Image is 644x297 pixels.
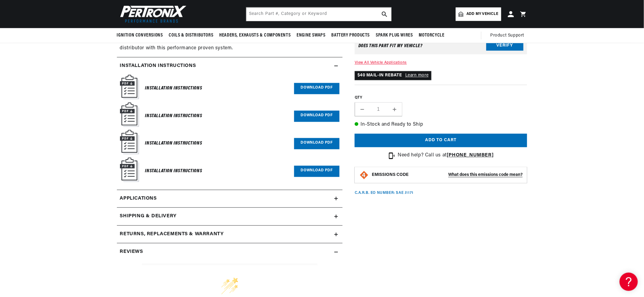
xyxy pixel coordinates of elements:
summary: Headers, Exhausts & Components [216,28,294,43]
button: EMISSIONS CODEWhat does this emissions code mean? [372,173,523,178]
img: Instruction Manual [120,158,139,182]
summary: Ignition Conversions [117,28,166,43]
span: Engine Swaps [297,32,326,39]
a: [PHONE_NUMBER] [447,153,494,158]
a: Applications [117,190,343,208]
span: Headers, Exhausts & Components [220,32,291,39]
summary: Coils & Distributors [166,28,216,43]
img: Emissions code [359,170,369,180]
span: Coils & Distributors [169,32,213,39]
summary: Battery Products [329,28,373,43]
p: Need help? Call us at [398,152,494,160]
summary: Reviews [117,243,343,261]
a: Download PDF [294,138,340,149]
summary: Motorcycle [416,28,448,43]
summary: Product Support [491,28,527,43]
button: Verify [486,41,523,51]
a: Download PDF [294,111,340,122]
span: Motorcycle [419,32,445,39]
h2: Shipping & Delivery [120,213,177,221]
span: Add my vehicle [466,11,498,17]
img: Instruction Manual [120,103,139,127]
summary: Engine Swaps [294,28,329,43]
button: Add to cart [355,134,527,148]
span: Product Support [491,32,524,39]
strong: EMISSIONS CODE [372,173,409,177]
img: Instruction Manual [120,75,139,100]
h2: Reviews [120,248,143,256]
h6: Installation Instructions [145,167,202,176]
button: search button [378,8,391,21]
strong: What does this emissions code mean? [448,173,523,177]
img: Instruction Manual [120,130,139,155]
h6: Installation Instructions [145,140,202,148]
h2: Installation instructions [120,62,196,70]
h6: Installation Instructions [145,112,202,121]
p: $40 MAIL-IN REBATE [355,71,431,80]
input: Search Part #, Category or Keyword [246,8,391,21]
h6: Installation Instructions [145,85,202,93]
span: Battery Products [332,32,370,39]
a: View All Vehicle Applications [355,61,407,65]
a: Learn more [405,73,429,78]
span: Applications [120,195,157,203]
span: Spark Plug Wires [376,32,413,39]
summary: Installation instructions [117,58,343,75]
summary: Spark Plug Wires [373,28,416,43]
label: QTY [355,96,527,101]
div: Does This part fit My vehicle? [358,43,423,48]
h2: Returns, Replacements & Warranty [120,231,224,239]
a: Download PDF [294,166,340,177]
a: Download PDF [294,83,340,94]
summary: Shipping & Delivery [117,208,343,225]
img: Pertronix [117,4,187,25]
p: In-Stock and Ready to Ship [355,121,527,129]
summary: Returns, Replacements & Warranty [117,226,343,243]
p: C.A.R.B. EO Number: SAE J1171 [355,191,413,196]
span: Ignition Conversions [117,32,163,39]
a: Add my vehicle [456,8,501,21]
